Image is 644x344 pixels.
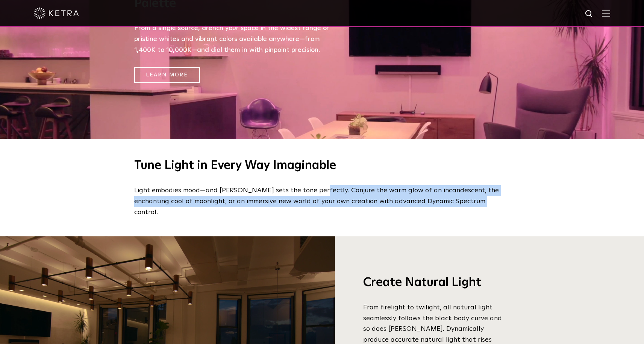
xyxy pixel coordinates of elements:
[134,67,200,83] a: Learn More
[34,8,79,19] img: ketra-logo-2019-white
[363,275,504,291] h3: Create Natural Light
[134,23,330,55] p: From a single source, drench your space in the widest range of pristine whites and vibrant colors...
[134,185,506,218] p: Light embodies mood—and [PERSON_NAME] sets the tone perfectly. Conjure the warm glow of an incand...
[602,9,610,17] img: Hamburger%20Nav.svg
[134,158,510,174] h2: Tune Light in Every Way Imaginable
[585,9,594,19] img: search icon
